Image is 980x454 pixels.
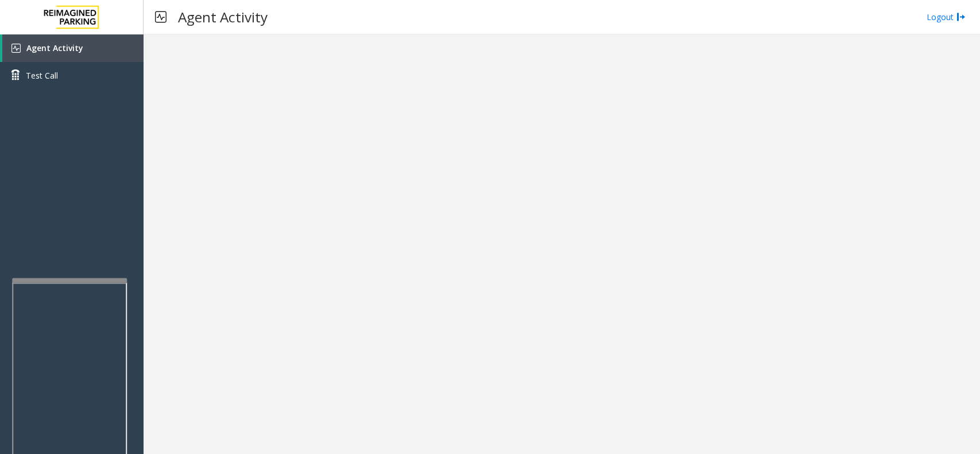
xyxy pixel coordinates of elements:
[11,44,21,53] img: 'icon'
[956,11,966,23] img: logout
[172,3,273,31] h3: Agent Activity
[155,3,166,31] img: pageIcon
[26,69,58,82] span: Test Call
[2,34,144,62] a: Agent Activity
[26,42,83,53] span: Agent Activity
[927,11,966,23] a: Logout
